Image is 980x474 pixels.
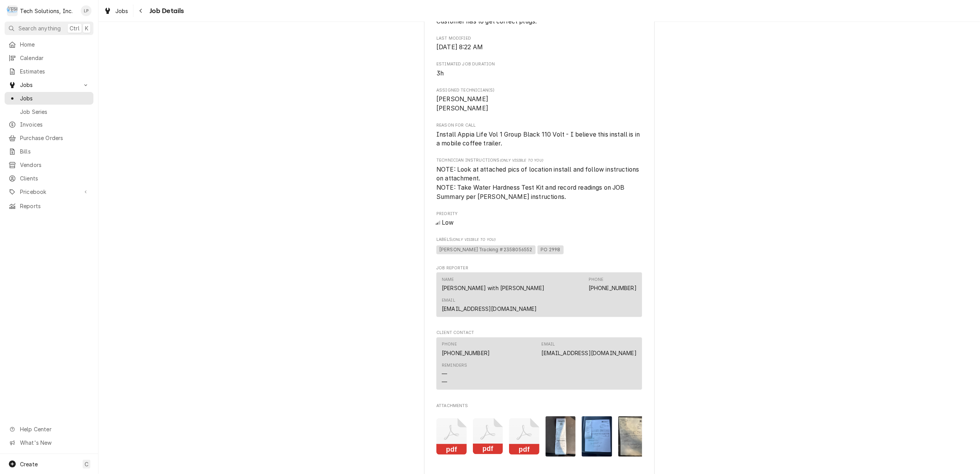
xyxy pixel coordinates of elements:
[436,130,642,148] span: Reason For Call
[436,237,642,243] span: Labels
[20,161,90,169] span: Vendors
[5,22,93,35] button: Search anythingCtrlK
[5,172,93,185] a: Clients
[20,81,78,89] span: Jobs
[436,122,642,129] span: Reason For Call
[81,5,92,16] div: LP
[5,52,93,64] a: Calendar
[436,337,642,394] div: Client Contact List
[618,416,649,457] img: epgn4IzZTy3b4W3jlSJ2
[147,6,184,16] span: Job Details
[542,341,555,347] div: Email
[452,237,496,242] span: (Only Visible to You)
[436,157,642,164] span: Technician Instructions
[442,297,537,313] div: Email
[442,305,537,312] a: [EMAIL_ADDRESS][DOMAIN_NAME]
[5,65,93,78] a: Estimates
[436,265,642,320] div: Job Reporter
[542,341,637,357] div: Email
[442,297,455,304] div: Email
[115,7,128,15] span: Jobs
[589,277,604,283] div: Phone
[20,120,90,129] span: Invoices
[509,416,539,457] button: pdf
[436,245,536,255] span: [PERSON_NAME] Tracking # 2358056552
[436,211,642,217] span: Priority
[436,8,537,25] span: Customer has to get correct plugs.
[20,425,89,433] span: Help Center
[20,134,90,142] span: Purchase Orders
[436,157,642,201] div: [object Object]
[436,43,642,52] span: Last Modified
[20,54,90,62] span: Calendar
[70,24,80,32] span: Ctrl
[101,5,131,17] a: Jobs
[436,403,642,463] div: Attachments
[436,237,642,255] div: [object Object]
[436,403,642,409] span: Attachments
[442,341,490,357] div: Phone
[5,132,93,144] a: Purchase Orders
[20,40,90,48] span: Home
[436,416,467,457] button: pdf
[436,165,642,202] span: [object Object]
[442,277,454,283] div: Name
[442,284,544,292] div: [PERSON_NAME] with [PERSON_NAME]
[436,35,642,42] span: Last Modified
[436,211,642,227] div: Priority
[436,218,642,227] div: Low
[436,70,444,77] span: 3h
[5,78,93,91] a: Go to Jobs
[436,330,642,393] div: Client Contact
[5,159,93,171] a: Vendors
[18,24,61,32] span: Search anything
[5,118,93,131] a: Invoices
[436,87,642,113] div: Assigned Technician(s)
[20,67,90,75] span: Estimates
[436,244,642,256] span: [object Object]
[436,43,483,51] span: [DATE] 8:22 AM
[500,158,543,162] span: (Only Visible to You)
[5,436,93,449] a: Go to What's New
[442,341,457,347] div: Phone
[436,35,642,52] div: Last Modified
[442,350,490,356] a: [PHONE_NUMBER]
[442,362,467,369] div: Reminders
[5,185,93,198] a: Go to Pricebook
[589,277,637,292] div: Phone
[436,105,488,112] span: [PERSON_NAME]
[436,272,642,320] div: Job Reporter List
[436,122,642,148] div: Reason For Call
[5,38,93,51] a: Home
[20,439,89,447] span: What's New
[589,285,637,291] a: [PHONE_NUMBER]
[20,174,90,182] span: Clients
[442,362,467,386] div: Reminders
[436,166,641,200] span: NOTE: Look at attached pics of location install and follow instructions on attachment. NOTE: Take...
[436,265,642,271] span: Job Reporter
[436,330,642,336] span: Client Contact
[135,5,147,17] button: Navigate back
[5,200,93,212] a: Reports
[436,131,641,147] span: Install Appia Life Vol 1 Group Black 110 Volt - I believe this install is in a mobile coffee trai...
[20,461,38,467] span: Create
[582,416,612,457] img: CP5I8Z84QsCzK4pvdBro
[5,423,93,436] a: Go to Help Center
[436,95,642,113] span: Assigned Technician(s)
[473,416,503,457] button: pdf
[542,350,637,356] a: [EMAIL_ADDRESS][DOMAIN_NAME]
[436,95,488,103] span: [PERSON_NAME]
[436,61,642,78] div: Estimated Job Duration
[5,105,93,118] a: Job Series
[436,272,642,317] div: Contact
[20,188,78,196] span: Pricebook
[7,5,18,16] div: Tech Solutions, Inc.'s Avatar
[5,92,93,105] a: Jobs
[436,61,642,67] span: Estimated Job Duration
[436,218,642,227] span: Priority
[436,337,642,390] div: Contact
[537,245,563,255] span: PO 2998
[436,69,642,78] span: Estimated Job Duration
[436,87,642,93] span: Assigned Technician(s)
[20,202,90,210] span: Reports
